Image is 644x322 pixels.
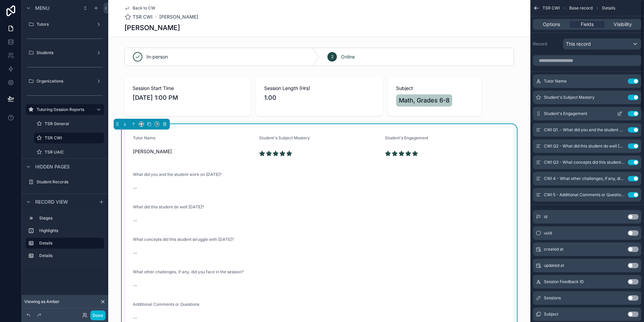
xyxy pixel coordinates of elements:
[133,269,244,274] span: What other challenges, if any, did you face in the session?
[133,135,156,140] span: Tutor Name
[26,104,104,115] a: Tutoring Session Reports
[133,315,137,321] span: --
[45,121,103,127] label: TSR General
[544,111,587,116] span: Student's Engagement
[37,22,93,27] label: Tutors
[581,21,594,28] span: Fields
[544,95,595,100] span: Student's Subject Mastery
[45,135,100,141] label: TSR CWI
[133,282,137,289] span: --
[124,14,153,20] a: TSR CWI
[34,133,104,143] a: TSR CWI
[544,247,563,252] span: created at
[133,217,137,224] span: --
[569,5,593,11] span: Base record
[133,302,199,307] span: Additional Comments or Questions
[544,192,625,198] span: CWI 5 - Additional Comments or Questions
[133,172,222,177] span: What did you and the student work on [DATE]?
[544,78,567,84] span: Tutor Name
[37,50,93,55] label: Students
[566,41,591,47] span: This record
[544,230,552,236] span: uuid
[544,214,547,220] span: id
[543,21,560,28] span: Options
[37,107,91,112] label: Tutoring Session Reports
[133,204,204,209] span: What did this student do well [DATE]?
[543,5,560,11] span: TSR CWI
[39,228,101,233] label: Highlights
[39,253,101,258] label: Details
[35,5,49,11] span: Menu
[533,41,560,47] label: Record
[124,23,180,32] h1: [PERSON_NAME]
[26,19,104,30] a: Tutors
[614,21,632,28] span: Visibility
[385,135,428,140] span: Student's Engagement
[22,210,108,268] div: scrollable content
[34,118,104,129] a: TSR General
[37,179,103,185] label: Student Records
[90,310,106,320] button: Done
[124,5,155,11] a: Back to CW
[26,177,104,187] a: Student Records
[544,295,561,301] span: Sessions
[39,240,99,246] label: Details
[133,185,137,191] span: --
[133,237,234,242] span: What concepts did this student struggle with [DATE]?
[259,135,310,140] span: Student's Subject Mastery
[35,199,68,205] span: Record view
[24,299,60,304] span: Viewing as Amber
[544,160,625,165] span: CWI Q3 - What concepts did this student struggle with [DATE]?
[544,176,625,181] span: CWI 4 - What other challenges, if any, did you face in the session?
[602,5,615,11] span: Details
[544,279,584,284] span: Session Feedback ID
[133,250,137,256] span: --
[544,143,625,149] span: CWI Q2 - What did this student do well [DATE]?
[34,147,104,158] a: TSR UAIC
[159,14,198,20] a: [PERSON_NAME]
[37,78,93,84] label: Organizations
[45,149,103,155] label: TSR UAIC
[133,14,153,20] span: TSR CWI
[563,38,641,50] button: This record
[26,47,104,58] a: Students
[35,163,70,170] span: Hidden pages
[544,263,564,268] span: updated at
[133,5,155,11] span: Back to CW
[133,148,254,155] span: [PERSON_NAME]
[39,215,101,221] label: Stages
[544,127,625,133] span: CWI Q1. - What did you and the student work on [DATE]?
[26,76,104,87] a: Organizations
